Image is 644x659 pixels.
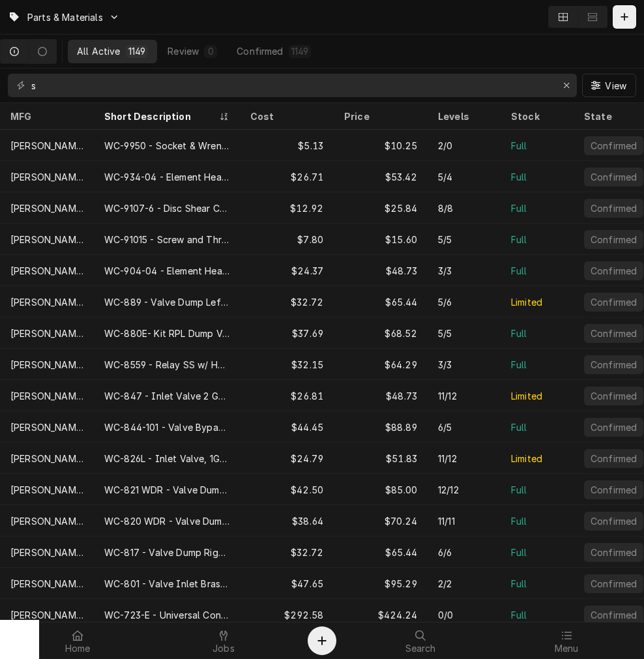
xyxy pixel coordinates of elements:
[589,233,638,246] div: Confirmed
[334,380,428,411] div: $48.73
[10,358,83,372] div: [PERSON_NAME]
[10,139,83,153] div: [PERSON_NAME]
[10,327,83,340] div: [PERSON_NAME]
[334,161,428,192] div: $53.42
[589,483,638,497] div: Confirmed
[511,233,527,246] div: Full
[104,483,229,497] div: WC-821 WDR - Valve Dump Left 120V, 14W (3375000752)
[344,110,415,123] div: Price
[168,44,199,58] div: Review
[104,514,229,528] div: WC-820 WDR - Valve Dump Right 120V, 14W
[104,358,229,372] div: WC-8559 - Relay SS w/ Heatsink
[10,514,83,528] div: [PERSON_NAME]
[589,608,638,622] div: Confirmed
[494,625,639,656] a: Menu
[334,536,428,568] div: $65.44
[10,295,83,309] div: [PERSON_NAME]
[104,608,229,622] div: WC-723-E - Universal Control Module
[438,452,457,465] div: 11/12
[511,577,527,591] div: Full
[10,201,83,215] div: [PERSON_NAME]
[589,139,638,153] div: Confirmed
[207,44,214,58] div: 0
[10,608,83,622] div: [PERSON_NAME]
[511,327,527,340] div: Full
[104,295,229,309] div: WC-889 - Valve Dump Left Alpha
[240,224,334,255] div: $7.80
[584,110,644,123] div: State
[511,295,542,309] div: Limited
[77,44,121,58] div: All Active
[291,44,309,58] div: 1149
[5,625,150,656] a: Home
[511,110,561,123] div: Stock
[10,452,83,465] div: [PERSON_NAME]
[334,505,428,536] div: $70.24
[104,233,229,246] div: WC-91015 - Screw and Thrust Pin
[334,443,428,474] div: $51.83
[511,420,527,434] div: Full
[511,264,527,278] div: Full
[334,568,428,599] div: $95.29
[438,420,452,434] div: 6/5
[104,389,229,403] div: WC-847 - Inlet Valve 2 GPM
[405,643,436,654] span: Search
[240,255,334,286] div: $24.37
[334,130,428,161] div: $10.25
[511,608,527,622] div: Full
[438,389,457,403] div: 11/12
[589,420,638,434] div: Confirmed
[240,317,334,349] div: $37.69
[511,546,527,559] div: Full
[589,327,638,340] div: Confirmed
[65,643,91,654] span: Home
[334,255,428,286] div: $48.73
[589,389,638,403] div: Confirmed
[438,608,453,622] div: 0/0
[151,625,296,656] a: Jobs
[27,10,103,24] span: Parts & Materials
[240,536,334,568] div: $32.72
[582,74,636,97] button: View
[438,577,452,591] div: 2/2
[589,514,638,528] div: Confirmed
[240,192,334,224] div: $12.92
[589,546,638,559] div: Confirmed
[104,420,229,434] div: WC-844-101 - Valve Bypass w Restrictor
[334,317,428,349] div: $68.52
[334,474,428,505] div: $85.00
[240,130,334,161] div: $5.13
[334,599,428,630] div: $424.24
[438,139,452,153] div: 2/0
[602,79,629,93] span: View
[104,452,229,465] div: WC-826L - Inlet Valve, 1GPM
[10,577,83,591] div: [PERSON_NAME]
[240,380,334,411] div: $26.81
[240,286,334,317] div: $32.72
[104,264,229,278] div: WC-904-04 - Element Heating 1.6KW, 120V
[438,327,452,340] div: 5/5
[104,201,229,215] div: WC-9107-6 - Disc Shear Coffee Grinder
[104,327,229,340] div: WC-880E- Kit RPL Dump Valve WC-880E
[240,568,334,599] div: $47.65
[438,546,452,559] div: 6/6
[589,452,638,465] div: Confirmed
[240,161,334,192] div: $26.71
[511,514,527,528] div: Full
[438,233,452,246] div: 5/5
[104,546,229,559] div: WC-817 - Valve Dump Right 120V, 12W GEM
[10,170,83,184] div: [PERSON_NAME]
[348,625,493,656] a: Search
[104,170,229,184] div: WC-934-04 - Element Healing, 2.5KW, 240V
[589,295,638,309] div: Confirmed
[250,110,321,123] div: Cost
[438,358,452,372] div: 3/3
[511,170,527,184] div: Full
[237,44,283,58] div: Confirmed
[104,110,216,123] div: Short Description
[438,295,452,309] div: 5/6
[334,349,428,380] div: $64.29
[511,452,542,465] div: Limited
[438,264,452,278] div: 3/3
[10,110,81,123] div: MFG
